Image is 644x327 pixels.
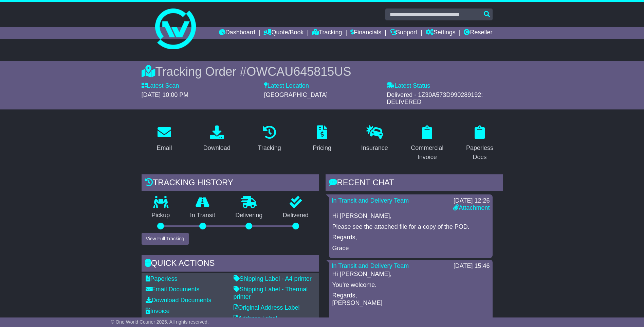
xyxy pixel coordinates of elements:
[234,315,277,322] a: Address Label
[234,286,308,300] a: Shipping Label - Thermal printer
[273,212,319,219] p: Delivered
[203,143,231,153] div: Download
[387,91,483,106] span: Delivered - 1Z30A573D990289192: DELIVERED
[142,174,319,193] div: Tracking history
[387,82,430,90] label: Latest Status
[142,212,180,219] p: Pickup
[219,27,255,39] a: Dashboard
[264,91,328,98] span: [GEOGRAPHIC_DATA]
[461,143,498,162] div: Paperless Docs
[332,212,489,220] p: Hi [PERSON_NAME],
[146,297,211,304] a: Download Documents
[332,281,489,289] p: You're welcome.
[357,123,392,155] a: Insurance
[332,223,489,231] p: Please see the attached file for a copy of the POD.
[142,255,319,273] div: Quick Actions
[142,64,503,79] div: Tracking Order #
[426,27,456,39] a: Settings
[350,27,381,39] a: Financials
[146,308,170,314] a: Invoice
[404,123,450,164] a: Commercial Invoice
[332,271,489,278] p: Hi [PERSON_NAME],
[332,292,489,307] p: Regards, [PERSON_NAME]
[253,123,285,155] a: Tracking
[464,27,492,39] a: Reseller
[361,143,388,153] div: Insurance
[453,204,490,211] a: Attachment
[152,123,176,155] a: Email
[225,212,273,219] p: Delivering
[258,143,281,153] div: Tracking
[234,304,300,311] a: Original Address Label
[454,262,490,270] div: [DATE] 15:46
[332,262,409,269] a: In Transit and Delivery Team
[146,275,178,282] a: Paperless
[390,27,417,39] a: Support
[142,91,189,98] span: [DATE] 10:00 PM
[312,27,342,39] a: Tracking
[409,143,446,162] div: Commercial Invoice
[111,319,209,325] span: © One World Courier 2025. All rights reserved.
[332,234,489,241] p: Regards,
[157,143,172,153] div: Email
[326,174,503,193] div: RECENT CHAT
[246,65,351,79] span: OWCAU645815US
[313,143,331,153] div: Pricing
[263,27,303,39] a: Quote/Book
[332,245,489,252] p: Grace
[308,123,336,155] a: Pricing
[199,123,235,155] a: Download
[180,212,225,219] p: In Transit
[142,233,189,245] button: View Full Tracking
[453,197,490,205] div: [DATE] 12:26
[457,123,503,164] a: Paperless Docs
[146,286,200,293] a: Email Documents
[332,197,409,204] a: In Transit and Delivery Team
[142,82,179,90] label: Latest Scan
[234,275,312,282] a: Shipping Label - A4 printer
[264,82,309,90] label: Latest Location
